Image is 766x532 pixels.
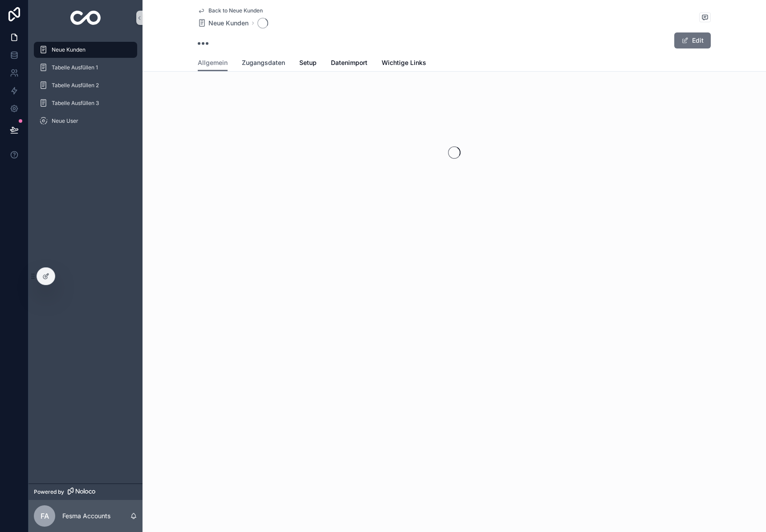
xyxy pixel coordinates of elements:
[331,55,367,73] a: Datenimport
[70,11,101,25] img: App logo
[34,95,137,111] a: Tabelle Ausfüllen 3
[52,64,98,71] span: Tabelle Ausfüllen 1
[331,58,367,67] span: Datenimport
[34,42,137,58] a: Neue Kunden
[62,512,110,520] p: Fesma Accounts
[198,55,228,72] a: Allgemein
[29,484,143,500] a: Powered by
[52,100,99,107] span: Tabelle Ausfüllen 3
[34,488,64,496] span: Powered by
[34,77,137,93] a: Tabelle Ausfüllen 2
[198,58,228,67] span: Allgemein
[52,82,99,89] span: Tabelle Ausfüllen 2
[52,117,78,125] span: Neue User
[52,46,86,53] span: Neue Kunden
[208,19,249,28] span: Neue Kunden
[382,58,426,67] span: Wichtige Links
[299,58,317,67] span: Setup
[34,60,137,76] a: Tabelle Ausfüllen 1
[382,55,426,73] a: Wichtige Links
[34,113,137,129] a: Neue User
[299,55,317,73] a: Setup
[198,19,249,28] a: Neue Kunden
[208,7,263,14] span: Back to Neue Kunden
[198,7,263,14] a: Back to Neue Kunden
[29,36,143,141] div: scrollable content
[242,58,285,67] span: Zugangsdaten
[41,511,49,521] span: FA
[242,55,285,73] a: Zugangsdaten
[674,32,711,48] button: Edit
